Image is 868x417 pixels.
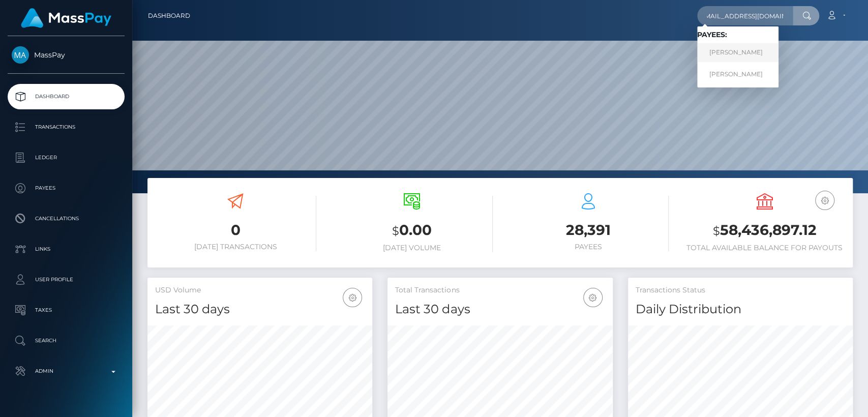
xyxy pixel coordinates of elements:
p: Dashboard [12,89,121,104]
p: Cancellations [12,211,121,226]
a: Cancellations [8,206,125,231]
h3: 28,391 [508,220,669,240]
span: MassPay [8,50,125,59]
h5: USD Volume [155,285,365,295]
h5: Total Transactions [395,285,605,295]
a: [PERSON_NAME] [697,43,779,62]
p: Transactions [12,120,121,135]
h6: [DATE] Transactions [155,243,316,251]
h3: 58,436,897.12 [684,220,845,241]
a: User Profile [8,267,125,292]
p: Payees [12,181,121,196]
p: Links [12,242,121,257]
h4: Last 30 days [155,301,365,318]
h4: Daily Distribution [636,301,845,318]
h6: [DATE] Volume [332,244,493,252]
p: Ledger [12,150,121,165]
img: MassPay Logo [21,8,111,28]
h6: Payees: [697,31,779,39]
a: [PERSON_NAME] [697,65,779,83]
a: Admin [8,359,125,384]
h4: Last 30 days [395,301,605,318]
p: Admin [12,364,121,379]
h6: Total Available Balance for Payouts [684,244,845,252]
h6: Payees [508,243,669,251]
p: Search [12,333,121,348]
a: Transactions [8,114,125,140]
a: Taxes [8,297,125,323]
small: $ [713,224,720,238]
h3: 0 [155,220,316,240]
p: Taxes [12,303,121,318]
h3: 0.00 [332,220,493,241]
a: Payees [8,175,125,201]
img: MassPay [12,46,29,64]
a: Ledger [8,145,125,170]
h5: Transactions Status [636,285,845,295]
a: Links [8,236,125,262]
small: $ [392,224,399,238]
a: Search [8,328,125,353]
input: Search... [697,6,793,25]
a: Dashboard [148,5,190,26]
a: Dashboard [8,84,125,109]
p: User Profile [12,272,121,287]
